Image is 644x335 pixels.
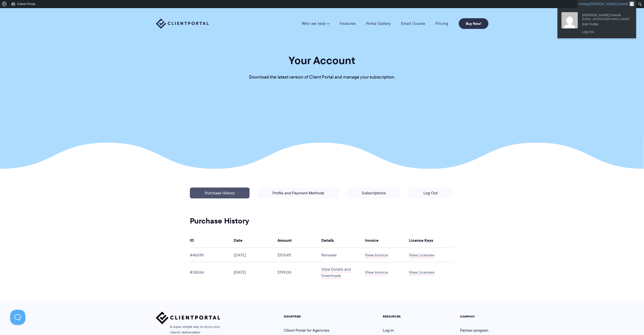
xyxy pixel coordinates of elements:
a: Pricing [435,21,448,26]
span: [PERSON_NAME] Overall [582,11,630,16]
a: View Invoice [365,269,388,275]
h5: INDUSTRIES [284,315,335,318]
ul: Howdy, Mary-Jane Overall [557,8,636,38]
span: $199.00 [277,269,291,275]
span: $109.45 [277,252,291,258]
a: Profile and Payment Methods [258,188,339,198]
h5: COMPANY [460,315,488,318]
th: ID [190,233,234,248]
iframe: Toggle Customer Support [10,310,25,325]
th: Amount [277,233,321,248]
td: [DATE] [234,262,278,283]
a: Log Out [409,188,452,198]
h5: RESOURCES [383,315,412,318]
a: Subscriptions [347,188,401,198]
a: Partner program [460,327,488,333]
h1: Your Account [289,54,355,67]
th: License Keys [409,233,453,248]
h2: Purchase History [190,216,453,226]
th: Details [321,233,365,248]
span: Edit Profile [582,20,630,25]
a: Log Out [580,29,632,35]
a: Log in [383,327,394,333]
a: View Licenses [409,252,434,258]
p: | | | [186,183,456,220]
a: Purchase History [190,188,249,198]
td: [DATE] [234,248,278,262]
a: Features [340,21,356,26]
a: View Licenses [409,269,434,275]
a: Client Portal for Agencies [284,327,329,333]
span: [PERSON_NAME] Overall [589,2,628,6]
td: #46018 [190,248,234,262]
a: View Invoice [365,252,388,258]
a: View Details and Downloads [321,266,351,278]
a: Who we help [302,21,329,26]
span: [EMAIL_ADDRESS][DOMAIN_NAME] [582,16,630,20]
p: Download the latest version of Client Portal and manage your subscription. [249,73,395,81]
td: #38266 [190,262,234,283]
span: Renewal [321,252,337,258]
th: Invoice [365,233,409,248]
a: Buy Now! [459,18,488,29]
th: Date [234,233,278,248]
a: Portal Gallery [366,21,391,26]
a: Email Course [401,21,425,26]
